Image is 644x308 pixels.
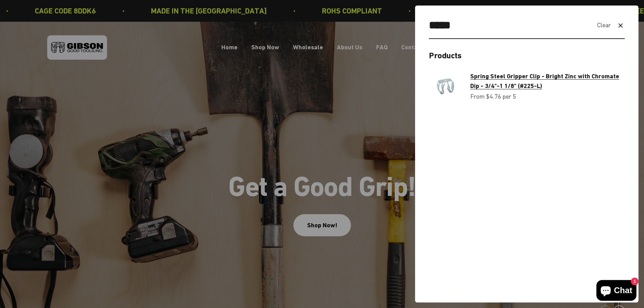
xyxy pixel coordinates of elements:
[597,20,611,30] button: Clear
[594,280,638,302] inbox-online-store-chat: Shopify online store chat
[429,70,625,103] a: Spring Steel Gripper Clip - Bright Zinc with Chromate Dip - 3/4"-1 1/8" (#225-L) From $4.76 per 5
[470,92,516,102] sale-price: From $4.76 per 5
[429,70,462,103] img: Gripper clip, made & shipped from the USA!
[429,17,592,34] input: Search
[429,50,461,62] button: Products
[470,72,619,90] span: Spring Steel Gripper Clip - Bright Zinc with Chromate Dip - 3/4"-1 1/8" (#225-L)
